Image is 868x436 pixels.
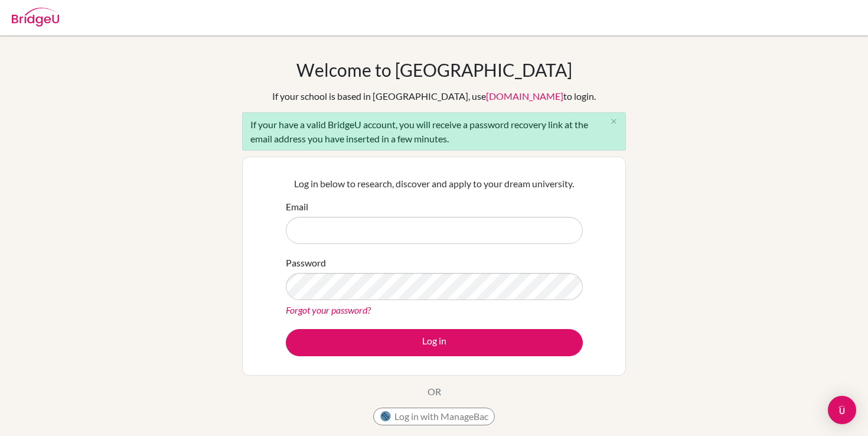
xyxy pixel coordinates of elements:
label: Email [286,200,308,214]
div: If your school is based in [GEOGRAPHIC_DATA], use to login. [272,89,596,103]
a: [DOMAIN_NAME] [486,90,563,102]
img: Bridge-U [12,8,59,27]
a: Forgot your password? [286,304,371,315]
button: Close [602,113,625,131]
h1: Welcome to [GEOGRAPHIC_DATA] [296,59,572,80]
label: Password [286,256,326,270]
p: OR [428,385,441,399]
p: Log in below to research, discover and apply to your dream university. [286,177,583,191]
div: If your have a valid BridgeU account, you will receive a password recovery link at the email addr... [242,112,626,151]
i: close [609,117,618,126]
div: Open Intercom Messenger [828,396,856,424]
button: Log in [286,329,583,356]
button: Log in with ManageBac [373,408,495,425]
